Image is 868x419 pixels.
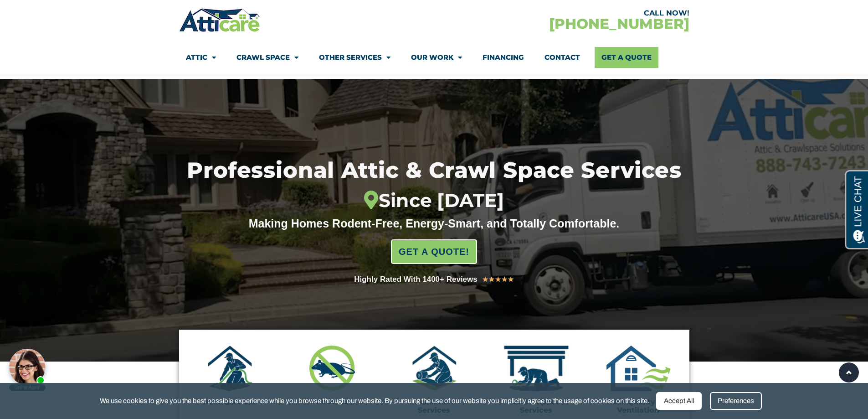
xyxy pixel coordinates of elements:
[136,160,732,212] h1: Professional Attic & Crawl Space Services
[411,47,462,68] a: Our Work
[391,239,477,264] a: GET A QUOTE!
[186,47,216,68] a: Attic
[501,274,508,285] i: ★
[231,217,637,230] div: Making Homes Rodent-Free, Energy-Smart, and Totally Comfortable.
[482,274,488,285] i: ★
[22,7,73,19] span: Opens a chat window
[482,274,514,285] div: 5/5
[236,47,298,68] a: Crawl Space
[136,190,732,212] div: Since [DATE]
[100,395,649,407] span: We use cookies to give you the best possible experience while you browse through our website. By ...
[495,274,501,285] i: ★
[5,323,150,392] iframe: Chat Invitation
[508,274,514,285] i: ★
[434,10,689,17] div: CALL NOW!
[354,273,478,286] div: Highly Rated With 1400+ Reviews
[595,47,658,68] a: Get A Quote
[483,47,524,68] a: Financing
[710,392,762,410] div: Preferences
[319,47,390,68] a: Other Services
[399,243,469,261] span: GET A QUOTE!
[488,274,495,285] i: ★
[544,47,580,68] a: Contact
[656,392,702,410] div: Accept All
[186,47,683,68] nav: Menu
